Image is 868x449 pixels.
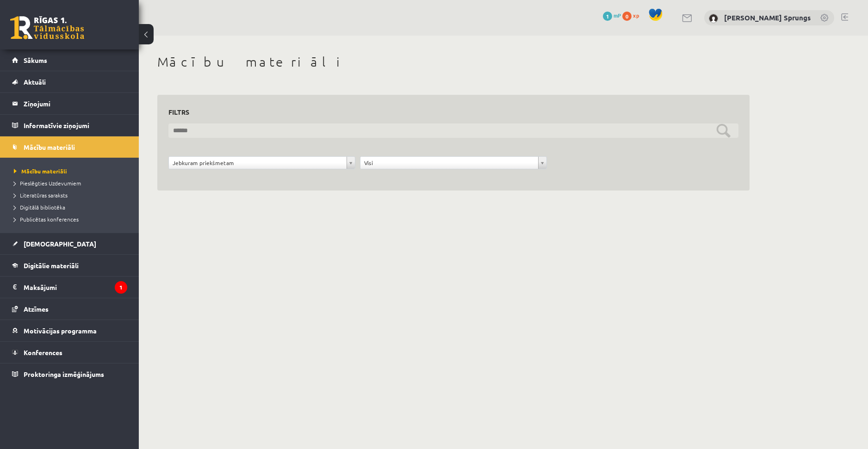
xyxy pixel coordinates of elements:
a: Literatūras saraksts [14,191,130,199]
img: Didzis Daniels Sprungs [709,14,718,23]
legend: Maksājumi [24,277,127,298]
span: Jebkuram priekšmetam [173,157,343,169]
a: [PERSON_NAME] Sprungs [724,13,811,22]
span: xp [633,12,639,19]
a: 1 mP [603,12,621,19]
span: 0 [622,12,632,21]
a: Maksājumi1 [12,277,127,298]
span: 1 [603,12,612,21]
span: Mācību materiāli [14,167,67,175]
span: Pieslēgties Uzdevumiem [14,179,81,187]
span: Aktuāli [24,78,46,86]
span: [DEMOGRAPHIC_DATA] [24,240,96,248]
span: Visi [364,157,534,169]
a: [DEMOGRAPHIC_DATA] [12,233,127,254]
a: Motivācijas programma [12,320,127,341]
a: Mācību materiāli [12,136,127,158]
a: Rīgas 1. Tālmācības vidusskola [10,16,84,39]
a: Digitālā bibliotēka [14,203,130,211]
span: Digitālā bibliotēka [14,203,65,211]
a: Visi [360,157,546,169]
a: Aktuāli [12,71,127,92]
a: Ziņojumi [12,93,127,114]
span: Motivācijas programma [24,326,97,335]
h1: Mācību materiāli [157,54,750,70]
legend: Informatīvie ziņojumi [24,115,127,136]
a: 0 xp [622,12,644,19]
span: Mācību materiāli [24,143,75,151]
a: Konferences [12,342,127,363]
i: 1 [115,281,127,294]
span: Proktoringa izmēģinājums [24,370,104,378]
span: Publicētas konferences [14,215,79,223]
a: Proktoringa izmēģinājums [12,363,127,385]
span: Atzīmes [24,305,49,313]
h3: Filtrs [168,106,727,118]
a: Jebkuram priekšmetam [169,157,355,169]
a: Atzīmes [12,298,127,320]
span: Konferences [24,348,62,357]
a: Pieslēgties Uzdevumiem [14,179,130,187]
span: Sākums [24,56,47,64]
legend: Ziņojumi [24,93,127,114]
a: Publicētas konferences [14,215,130,223]
span: Digitālie materiāli [24,261,79,270]
span: Literatūras saraksts [14,191,68,199]
a: Sākums [12,49,127,71]
span: mP [614,12,621,19]
a: Digitālie materiāli [12,255,127,276]
a: Informatīvie ziņojumi [12,115,127,136]
a: Mācību materiāli [14,167,130,175]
